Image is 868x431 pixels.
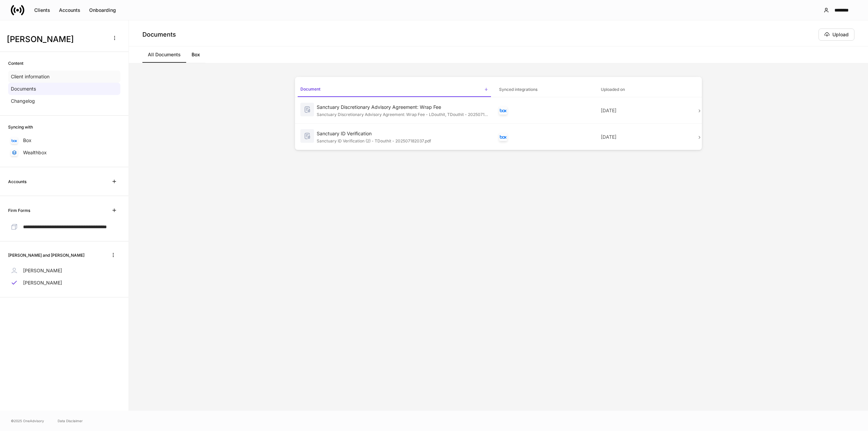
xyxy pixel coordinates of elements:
a: All Documents [142,46,186,63]
h3: [PERSON_NAME] [7,34,105,45]
p: Changelog [11,98,35,104]
a: Box [186,46,205,63]
div: Onboarding [89,8,116,13]
a: Data Disclaimer [58,418,83,424]
p: Box [23,137,32,144]
a: Wealthbox [8,146,120,159]
h6: Syncing with [8,124,33,130]
div: Upload [824,32,849,37]
div: Accounts [59,8,80,13]
div: Clients [34,8,50,13]
div: Sanctuary Discretionary Advisory Agreement: Wrap Fee - LDouthit, TDouthit - 202507182037.pdf [317,111,488,117]
p: [DATE] [601,134,691,140]
a: Documents [8,83,120,95]
img: oYqM9ojoZLfzCHUefNbBcWHcyDPbQKagtYciMC8pFl3iZXy3dU33Uwy+706y+0q2uJ1ghNQf2OIHrSh50tUd9HaB5oMc62p0G... [500,135,507,139]
h6: Content [8,60,23,66]
h6: [PERSON_NAME] and [PERSON_NAME] [8,252,84,258]
div: Sanctuary Discretionary Advisory Agreement: Wrap Fee [317,104,488,111]
a: [PERSON_NAME] [8,277,120,289]
div: Box [499,133,507,141]
p: Documents [11,85,36,92]
h4: Documents [142,31,176,39]
span: Synced integrations [496,83,592,97]
a: [PERSON_NAME] [8,265,120,277]
button: Onboarding [85,5,120,16]
button: Upload [818,28,854,41]
p: [DATE] [601,107,691,114]
img: svg%3e [300,103,314,116]
div: Sanctuary ID Verification [317,130,488,137]
p: Wealthbox [23,149,47,156]
h6: Uploaded on [601,86,625,93]
button: Clients [30,5,55,16]
span: © 2025 OneAdvisory [11,418,44,424]
div: Sanctuary ID Verification (2) - TDouthit - 202507182037.pdf [317,137,488,144]
a: Client information [8,71,120,83]
div: Box [499,106,507,115]
span: Uploaded on [598,83,694,97]
h6: Accounts [8,178,26,185]
p: [PERSON_NAME] [23,279,62,286]
h6: Document [300,86,320,92]
a: Changelog [8,95,120,107]
h6: Firm Forms [8,207,30,214]
p: Client information [11,73,50,80]
img: oYqM9ojoZLfzCHUefNbBcWHcyDPbQKagtYciMC8pFl3iZXy3dU33Uwy+706y+0q2uJ1ghNQf2OIHrSh50tUd9HaB5oMc62p0G... [12,139,17,142]
h6: Synced integrations [499,86,537,93]
button: Accounts [55,5,85,16]
a: Box [8,134,120,146]
img: svg%3e [300,129,314,143]
img: oYqM9ojoZLfzCHUefNbBcWHcyDPbQKagtYciMC8pFl3iZXy3dU33Uwy+706y+0q2uJ1ghNQf2OIHrSh50tUd9HaB5oMc62p0G... [500,109,507,112]
span: Document [298,82,491,97]
p: [PERSON_NAME] [23,267,62,274]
